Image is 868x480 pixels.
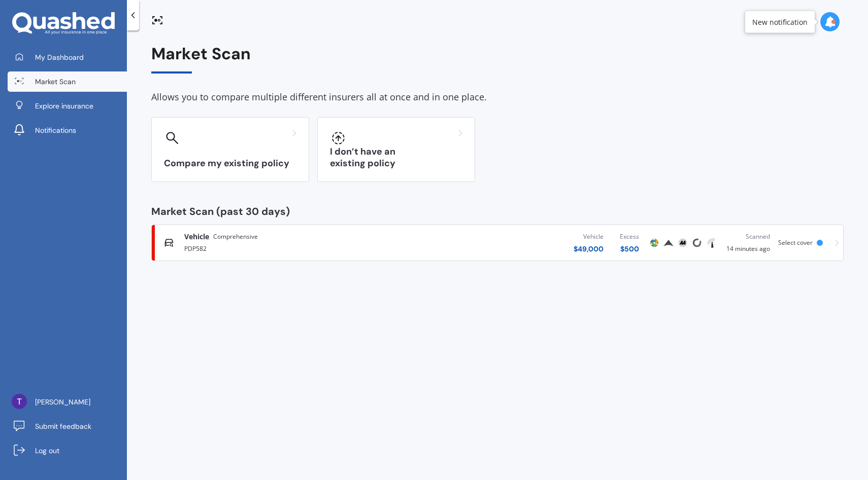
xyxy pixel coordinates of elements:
div: New notification [752,17,808,27]
a: VehicleComprehensivePDP582Vehicle$49,000Excess$500ProtectaProvidentAACoveTowerScanned14 minutes a... [151,225,844,261]
span: Select cover [778,238,813,247]
span: Log out [35,446,59,456]
span: Comprehensive [213,232,258,242]
div: $ 49,000 [574,244,604,254]
div: Scanned [726,232,770,242]
a: Log out [8,440,127,461]
span: Explore insurance [35,101,93,111]
div: Allows you to compare multiple different insurers all at once and in one place. [151,90,844,105]
div: PDP582 [184,242,406,254]
a: Explore insurance [8,96,127,116]
span: [PERSON_NAME] [35,397,90,407]
img: Tower [705,237,717,249]
div: Excess [620,232,639,242]
img: ACg8ocIr4J4UNpMHjZE29h4NZXtTdoLwuGsOgEx8-qdXn0VlYLdGFw=s96-c [12,394,27,409]
div: $ 500 [620,244,639,254]
a: My Dashboard [8,47,127,67]
div: Market Scan (past 30 days) [151,206,844,216]
img: Provident [662,237,675,249]
img: AA [677,237,689,249]
img: Protecta [648,237,660,249]
a: [PERSON_NAME] [8,392,127,412]
a: Notifications [8,120,127,140]
h3: I don’t have an existing policy [330,146,462,169]
div: Vehicle [574,232,604,242]
div: Market Scan [151,45,844,73]
span: My Dashboard [35,52,84,62]
div: 14 minutes ago [726,232,770,254]
a: Market Scan [8,71,127,92]
span: Notifications [35,125,76,135]
img: Cove [691,237,703,249]
a: Submit feedback [8,416,127,436]
span: Vehicle [184,232,209,242]
h3: Compare my existing policy [164,158,296,169]
span: Market Scan [35,77,76,87]
span: Submit feedback [35,421,91,431]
